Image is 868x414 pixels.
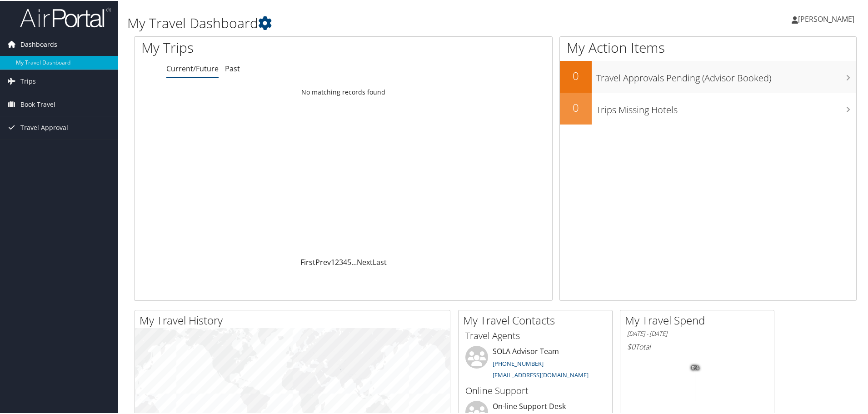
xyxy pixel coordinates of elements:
a: Next [357,256,373,266]
a: 1 [331,256,335,266]
a: 0Trips Missing Hotels [560,92,856,124]
h1: My Travel Dashboard [127,13,618,32]
span: Book Travel [20,92,55,115]
h2: 0 [560,99,592,115]
h2: My Travel History [140,312,450,327]
a: 4 [343,256,347,266]
a: Last [373,256,387,266]
h3: Travel Approvals Pending (Advisor Booked) [596,66,856,84]
h1: My Trips [141,37,371,56]
h2: My Travel Contacts [463,312,612,327]
a: First [300,256,315,266]
h2: 0 [560,67,592,83]
a: 0Travel Approvals Pending (Advisor Booked) [560,60,856,92]
h6: [DATE] - [DATE] [627,329,767,337]
h3: Travel Agents [465,329,605,341]
span: [PERSON_NAME] [798,13,854,23]
h6: Total [627,341,767,351]
img: airportal-logo.png [20,6,111,27]
li: SOLA Advisor Team [461,345,610,382]
span: Trips [20,69,36,92]
a: Prev [315,256,331,266]
tspan: 0% [692,364,699,370]
a: 2 [335,256,339,266]
h3: Trips Missing Hotels [596,98,856,115]
h3: Online Support [465,384,605,396]
a: [EMAIL_ADDRESS][DOMAIN_NAME] [493,370,589,378]
span: Dashboards [20,32,57,55]
a: [PHONE_NUMBER] [493,359,544,367]
a: 3 [339,256,343,266]
span: … [351,256,357,266]
a: Past [225,63,240,73]
span: $0 [627,341,635,351]
td: No matching records found [135,83,552,100]
h1: My Action Items [560,37,856,56]
span: Travel Approval [20,115,68,138]
a: Current/Future [166,63,219,73]
h2: My Travel Spend [625,312,774,327]
a: [PERSON_NAME] [792,5,863,32]
a: 5 [347,256,351,266]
